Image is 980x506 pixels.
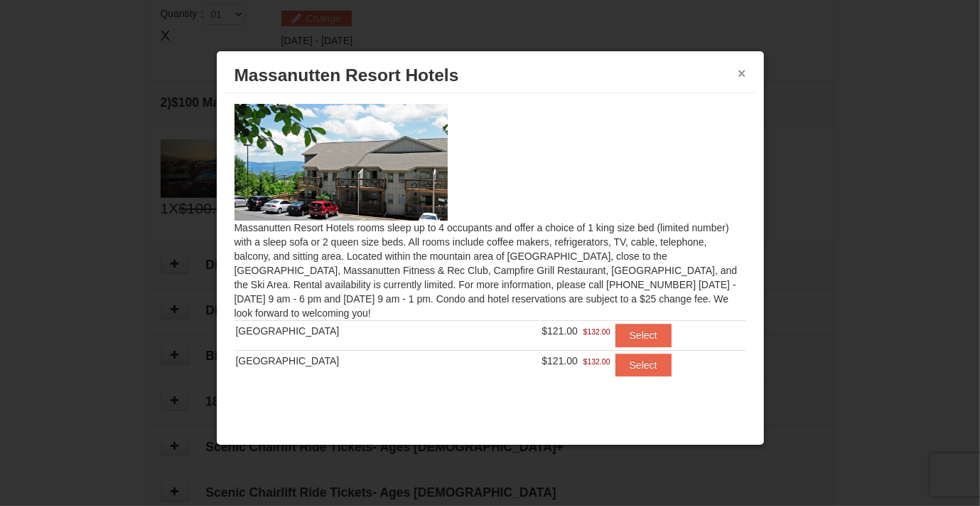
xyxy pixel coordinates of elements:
[615,354,672,376] button: Select
[615,324,672,347] button: Select
[235,65,459,85] span: Massanutten Resort Hotels
[236,324,459,338] div: [GEOGRAPHIC_DATA]
[542,325,578,337] span: $121.00
[583,354,610,369] span: $132.00
[583,325,610,339] span: $132.00
[224,93,757,399] div: Massanutten Resort Hotels rooms sleep up to 4 occupants and offer a choice of 1 king size bed (li...
[542,355,578,367] span: $121.00
[235,104,448,221] img: 19219026-1-e3b4ac8e.jpg
[236,354,459,368] div: [GEOGRAPHIC_DATA]
[738,66,746,80] button: ×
